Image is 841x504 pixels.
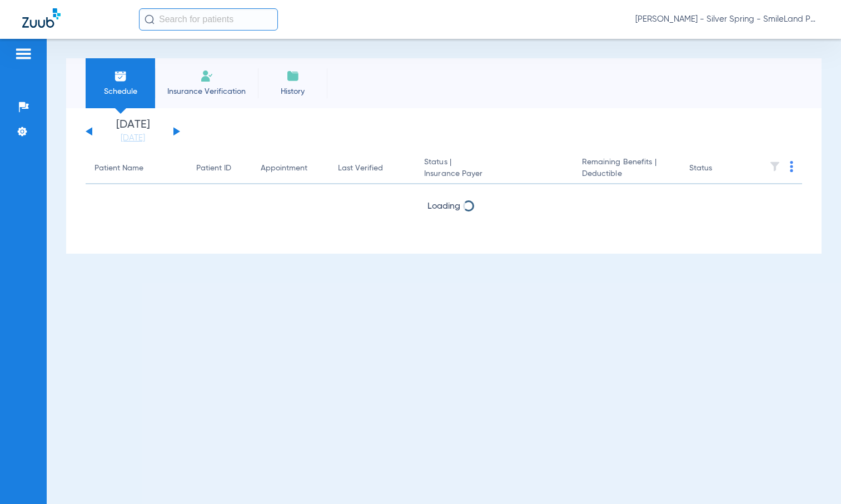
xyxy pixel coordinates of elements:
span: [PERSON_NAME] - Silver Spring - SmileLand PD [635,14,819,25]
a: [DATE] [99,133,166,144]
div: Appointment [261,163,307,174]
img: hamburger-icon [14,47,32,61]
th: Remaining Benefits | [573,153,680,184]
div: Patient ID [196,163,243,174]
img: group-dot-blue.svg [790,161,793,172]
div: Patient Name [94,163,143,174]
span: Loading [427,202,460,211]
li: [DATE] [99,119,166,144]
div: Patient ID [196,163,231,174]
span: Deductible [582,168,671,180]
img: Schedule [114,69,127,83]
div: Last Verified [338,163,383,174]
span: Insurance Verification [163,86,250,97]
div: Appointment [261,163,320,174]
img: filter.svg [769,161,780,172]
span: History [266,86,319,97]
th: Status | [415,153,573,184]
th: Status [680,153,755,184]
img: Manual Insurance Verification [200,69,213,83]
div: Last Verified [338,163,406,174]
img: History [286,69,300,83]
input: Search for patients [139,8,278,31]
img: Zuub Logo [22,8,61,28]
span: Insurance Payer [424,168,564,180]
img: Search Icon [145,14,155,24]
div: Patient Name [94,163,178,174]
span: Schedule [94,86,147,97]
